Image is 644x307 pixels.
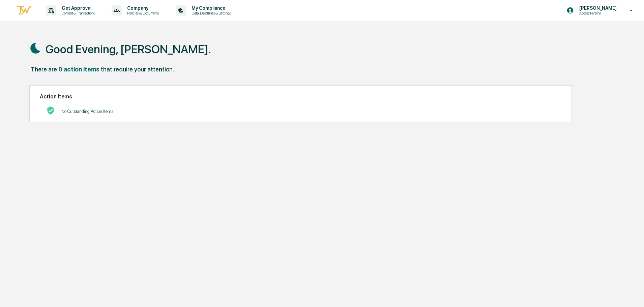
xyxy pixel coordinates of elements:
p: Policies & Documents [122,11,162,16]
img: No Actions logo [47,106,55,115]
p: [PERSON_NAME] [574,5,620,11]
img: logo [16,5,32,16]
div: 0 action items [58,66,99,73]
h1: Good Evening, [PERSON_NAME]. [46,42,211,56]
p: My Compliance [186,5,234,11]
p: Company [122,5,162,11]
p: No Outstanding Action Items [61,109,113,114]
p: Content & Transactions [56,11,98,16]
p: Data, Deadlines & Settings [186,11,234,16]
div: that require your attention. [101,66,174,73]
p: Access Persons [574,11,620,16]
h2: Action Items [40,93,561,100]
p: Get Approval [56,5,98,11]
div: There are [31,66,57,73]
